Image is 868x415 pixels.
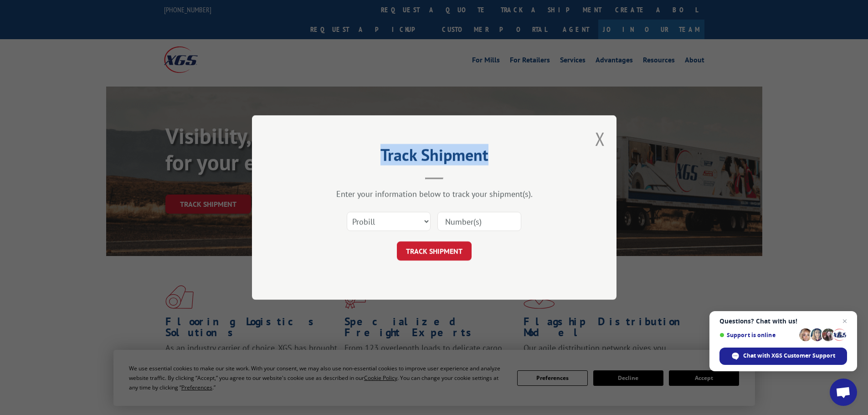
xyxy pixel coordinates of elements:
[437,212,521,231] input: Number(s)
[719,318,847,325] span: Questions? Chat with us!
[595,127,605,151] button: Close modal
[397,241,472,261] button: TRACK SHIPMENT
[830,379,857,406] div: Open chat
[743,352,835,360] span: Chat with XGS Customer Support
[719,332,796,338] span: Support is online
[298,189,571,199] div: Enter your information below to track your shipment(s).
[839,316,850,327] span: Close chat
[298,149,571,166] h2: Track Shipment
[719,348,847,365] div: Chat with XGS Customer Support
